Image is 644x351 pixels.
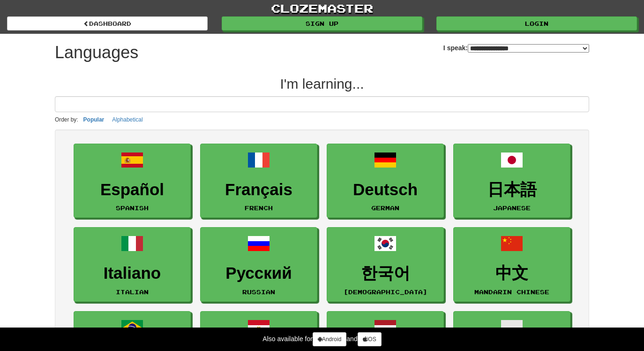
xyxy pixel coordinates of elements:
small: Italian [116,289,149,295]
a: Android [313,332,346,346]
a: FrançaisFrench [200,144,317,218]
small: Russian [242,289,275,295]
a: ItalianoItalian [74,227,191,302]
h3: 日本語 [458,181,565,199]
label: I speak: [443,43,589,53]
h2: I'm learning... [55,76,589,92]
h3: Italiano [79,264,186,282]
h1: Languages [55,43,138,62]
small: Mandarin Chinese [474,289,549,295]
a: EspañolSpanish [74,144,191,218]
button: Alphabetical [109,114,145,125]
small: German [371,205,399,211]
small: Order by: [55,116,78,123]
a: Sign up [222,16,422,31]
h3: 한국어 [332,264,439,282]
small: [DEMOGRAPHIC_DATA] [344,289,427,295]
a: dashboard [7,16,208,31]
a: РусскийRussian [200,227,317,302]
a: 中文Mandarin Chinese [453,227,570,302]
h3: Русский [205,264,312,282]
button: Popular [81,114,107,125]
a: DeutschGerman [327,144,444,218]
h3: 中文 [458,264,565,282]
h3: Deutsch [332,181,439,199]
h3: Español [79,181,186,199]
select: I speak: [468,44,589,53]
small: Japanese [493,205,531,211]
small: Spanish [116,205,149,211]
a: iOS [358,332,382,346]
a: 한국어[DEMOGRAPHIC_DATA] [327,227,444,302]
small: French [245,205,273,211]
a: Login [436,16,637,31]
a: 日本語Japanese [453,144,570,218]
h3: Français [205,181,312,199]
